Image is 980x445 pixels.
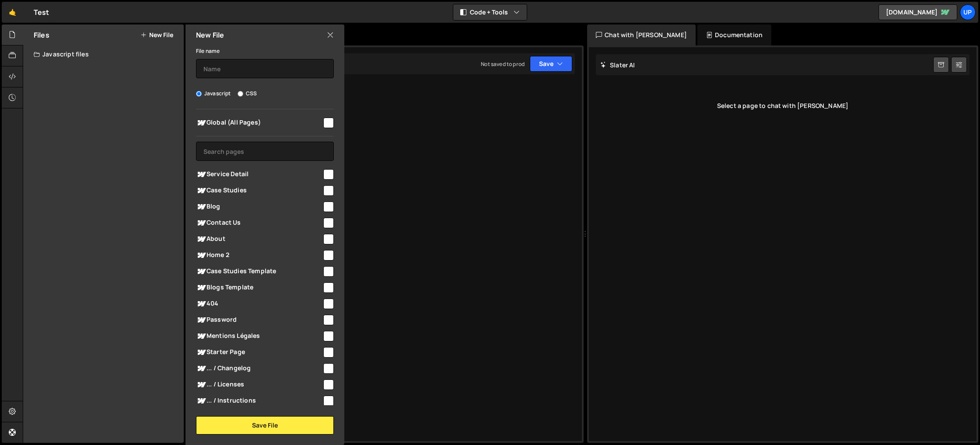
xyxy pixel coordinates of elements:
[2,2,23,23] a: 🤙
[196,234,322,244] span: About
[481,60,525,68] div: Not saved to prod
[196,396,322,406] span: ... / Instructions
[878,4,957,20] a: [DOMAIN_NAME]
[196,142,334,161] input: Search pages
[196,282,322,293] span: Blogs Template
[587,24,696,45] div: Chat with [PERSON_NAME]
[196,347,322,358] span: Starter Page
[196,185,322,196] span: Case Studies
[196,218,322,228] span: Contact Us
[23,45,184,63] div: Javascript files
[196,118,322,128] span: Global (All Pages)
[34,30,49,40] h2: Files
[196,299,322,309] span: 404
[196,202,322,212] span: Blog
[960,4,976,20] a: Up
[600,61,635,69] h2: Slater AI
[596,88,969,123] div: Select a page to chat with [PERSON_NAME]
[238,89,257,98] label: CSS
[196,379,322,390] span: ... / Licenses
[238,91,243,97] input: CSS
[196,315,322,325] span: Password
[196,250,322,261] span: Home 2
[196,331,322,341] span: Mentions Légales
[196,47,220,56] label: File name
[697,24,771,45] div: Documentation
[196,416,334,435] button: Save File
[34,7,49,17] div: Test
[196,91,202,97] input: Javascript
[140,31,173,38] button: New File
[196,59,334,78] input: Name
[196,89,231,98] label: Javascript
[196,30,224,40] h2: New File
[196,169,322,180] span: Service Detail
[196,363,322,374] span: ... / Changelog
[196,266,322,277] span: Case Studies Template
[530,56,572,72] button: Save
[453,4,527,20] button: Code + Tools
